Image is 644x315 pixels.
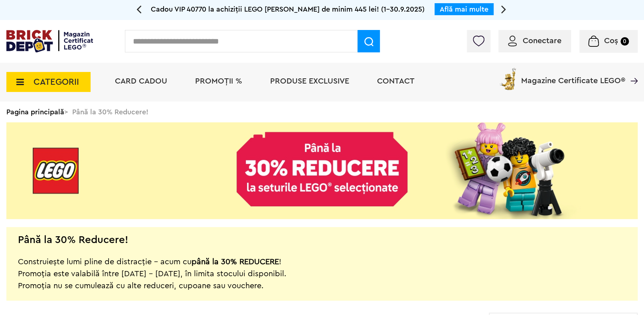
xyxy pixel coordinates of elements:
a: Conectare [508,37,561,45]
span: Magazine Certificate LEGO® [521,66,625,85]
a: Produse exclusive [270,77,349,85]
span: CATEGORII [34,78,79,86]
a: Pagina principală [6,108,64,116]
a: Magazine Certificate LEGO® [625,66,638,74]
p: Promoția este valabilă între [DATE] – [DATE], în limita stocului disponibil. Promoția nu se cumul... [18,268,286,292]
small: 0 [620,37,629,46]
h2: Până la 30% Reducere! [18,236,128,244]
p: Construiește lumi pline de distracție – acum cu ! [18,244,286,268]
img: Landing page banner [6,122,638,219]
span: Coș [604,37,618,45]
strong: până la 30% REDUCERE [192,258,279,266]
a: Află mai multe [440,6,488,13]
div: > Până la 30% Reducere! [6,102,638,122]
a: PROMOȚII % [195,77,242,85]
a: Contact [377,77,415,85]
a: Card Cadou [115,77,167,85]
span: Conectare [523,37,561,45]
span: Cadou VIP 40770 la achiziții LEGO [PERSON_NAME] de minim 445 lei! (1-30.9.2025) [151,6,425,13]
